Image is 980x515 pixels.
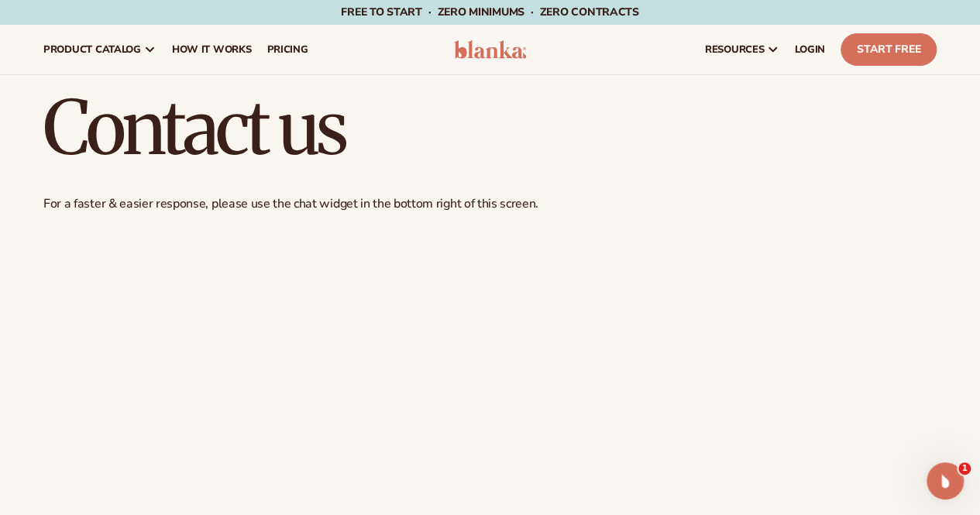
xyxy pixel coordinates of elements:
a: pricing [259,25,315,74]
span: Free to start · ZERO minimums · ZERO contracts [341,5,638,19]
img: logo [454,40,527,59]
span: 1 [958,462,971,475]
h1: Contact us [43,91,937,165]
a: product catalog [36,25,164,74]
span: pricing [266,43,308,56]
p: For a faster & easier response, please use the chat widget in the bottom right of this screen. [43,196,937,212]
iframe: Intercom live chat [927,462,964,500]
a: Start Free [841,33,937,66]
span: LOGIN [795,43,825,56]
span: How It Works [172,43,252,56]
a: resources [697,25,787,74]
span: product catalog [43,43,141,56]
a: How It Works [164,25,260,74]
span: resources [705,43,764,56]
a: LOGIN [787,25,833,74]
